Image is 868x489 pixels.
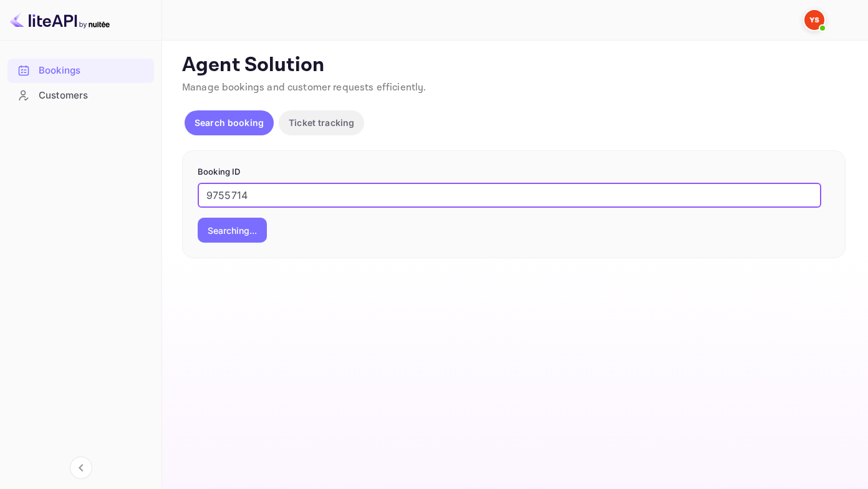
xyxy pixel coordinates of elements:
img: Yandex Support [804,10,824,30]
p: Ticket tracking [289,116,354,129]
p: Agent Solution [182,53,846,78]
a: Bookings [7,59,154,82]
button: Collapse navigation [70,457,92,479]
p: Booking ID [198,166,830,178]
p: Search booking [195,116,264,129]
div: Customers [7,84,154,108]
div: Bookings [39,64,148,78]
button: Searching... [198,218,267,243]
a: Customers [7,84,154,107]
div: Bookings [7,59,154,83]
input: Enter Booking ID (e.g., 63782194) [198,183,821,208]
span: Manage bookings and customer requests efficiently. [182,81,427,94]
img: LiteAPI logo [10,10,110,30]
div: Customers [39,89,148,103]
